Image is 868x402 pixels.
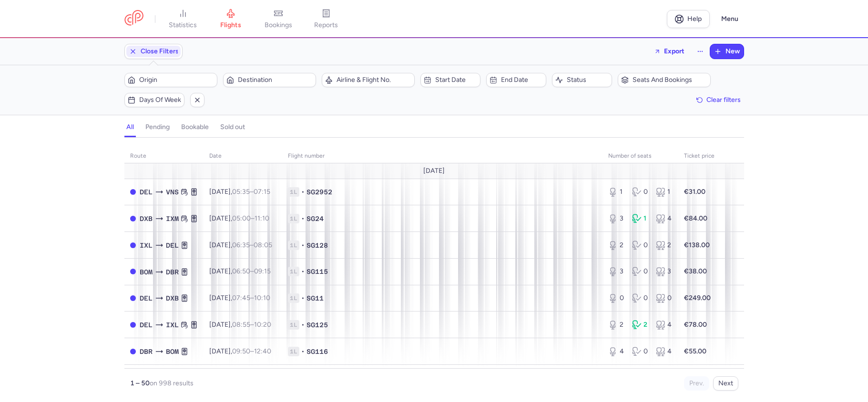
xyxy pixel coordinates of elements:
[223,73,316,87] button: Destination
[232,188,270,196] span: –
[139,96,181,104] span: Days of week
[632,214,648,223] div: 1
[209,321,271,329] span: [DATE],
[254,321,271,329] time: 10:20
[306,241,328,250] span: SG128
[232,267,250,275] time: 06:50
[337,76,411,84] span: Airline & Flight No.
[435,76,477,84] span: Start date
[207,9,255,30] a: flights
[232,321,250,329] time: 08:55
[656,320,672,330] div: 4
[220,21,241,30] span: flights
[715,10,744,28] button: Menu
[684,214,707,222] strong: €84.00
[684,188,705,196] strong: €31.00
[255,214,269,222] time: 11:10
[632,320,648,330] div: 2
[664,48,684,55] span: Export
[301,320,305,330] span: •
[678,149,720,163] th: Ticket price
[126,123,134,131] h4: all
[684,347,706,355] strong: €55.00
[254,267,271,275] time: 09:15
[501,76,543,84] span: End date
[302,9,350,30] a: reports
[656,267,672,276] div: 3
[232,294,270,302] span: –
[232,267,271,275] span: –
[684,241,710,249] strong: €138.00
[684,294,711,302] strong: €249.00
[209,241,272,249] span: [DATE],
[209,267,271,275] span: [DATE],
[166,213,179,224] span: IXM
[255,9,302,30] a: bookings
[306,267,328,276] span: SG115
[301,347,305,356] span: •
[181,123,209,131] h4: bookable
[288,214,299,223] span: 1L
[166,346,179,357] span: BOM
[314,21,338,30] span: reports
[150,379,194,387] span: on 998 results
[282,149,602,163] th: Flight number
[139,76,214,84] span: Origin
[265,21,292,30] span: bookings
[684,321,707,329] strong: €78.00
[288,320,299,330] span: 1L
[124,93,184,107] button: Days of week
[140,213,153,224] span: DXB
[608,214,624,223] div: 3
[608,320,624,330] div: 2
[124,10,143,28] a: CitizenPlane red outlined logo
[288,293,299,303] span: 1L
[301,241,305,250] span: •
[209,294,270,302] span: [DATE],
[140,240,153,251] span: IXL
[166,267,179,277] span: DBR
[145,123,170,131] h4: pending
[632,187,648,197] div: 0
[725,48,740,55] span: New
[713,376,738,391] button: Next
[169,21,197,30] span: statistics
[232,241,272,249] span: –
[166,240,179,251] span: DEL
[288,347,299,356] span: 1L
[232,241,250,249] time: 06:35
[710,44,744,59] button: New
[288,187,299,197] span: 1L
[693,93,744,107] button: Clear filters
[632,267,648,276] div: 0
[306,214,324,223] span: SG24
[656,293,672,303] div: 0
[322,73,415,87] button: Airline & Flight No.
[618,73,711,87] button: Seats and bookings
[209,347,271,355] span: [DATE],
[656,241,672,250] div: 2
[301,267,305,276] span: •
[301,293,305,303] span: •
[656,347,672,356] div: 4
[306,293,324,303] span: SG11
[288,267,299,276] span: 1L
[254,294,270,302] time: 10:10
[140,346,153,357] span: DBR
[140,267,153,277] span: BOM
[166,320,179,330] span: IXL
[232,294,250,302] time: 07:45
[684,267,707,275] strong: €38.00
[656,214,672,223] div: 4
[254,188,270,196] time: 07:15
[608,267,624,276] div: 3
[608,293,624,303] div: 0
[232,214,269,222] span: –
[486,73,546,87] button: End date
[667,10,710,28] a: Help
[204,149,282,163] th: date
[125,44,182,59] button: Close Filters
[648,44,691,59] button: Export
[232,214,251,222] time: 05:00
[420,73,480,87] button: Start date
